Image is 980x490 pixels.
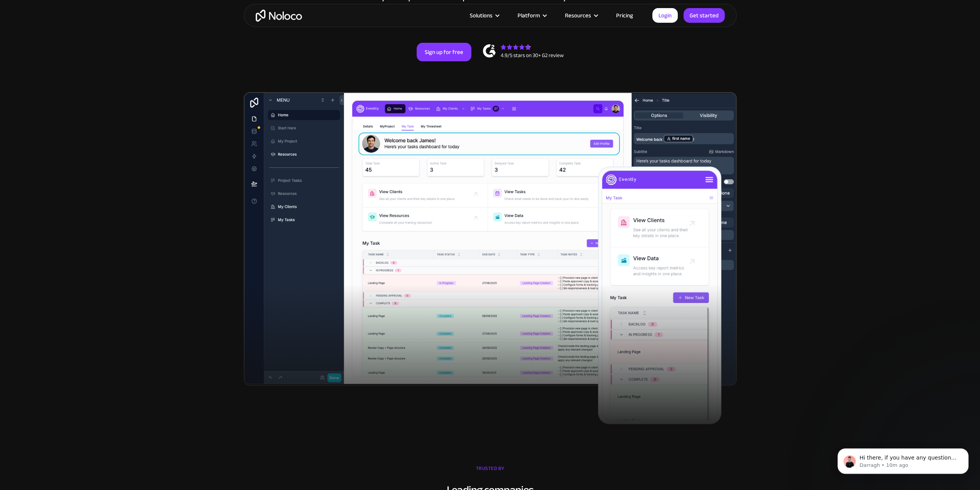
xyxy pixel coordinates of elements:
[826,432,980,486] iframe: Intercom notifications message
[555,10,606,20] div: Resources
[508,10,555,20] div: Platform
[460,10,508,20] div: Solutions
[256,10,302,22] a: home
[683,8,725,23] a: Get started
[565,10,591,20] div: Resources
[518,10,540,20] div: Platform
[606,10,643,20] a: Pricing
[470,10,493,20] div: Solutions
[417,43,471,61] a: Sign up for free
[652,8,678,23] a: Login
